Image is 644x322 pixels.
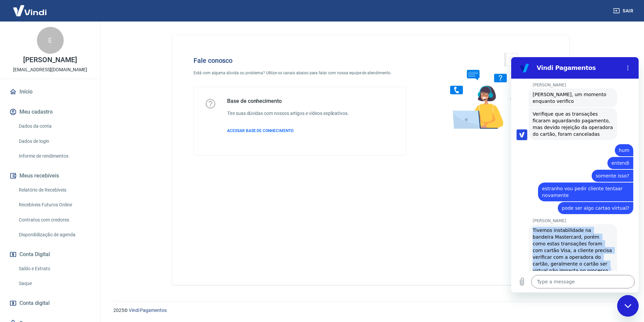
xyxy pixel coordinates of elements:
[23,56,77,64] p: [PERSON_NAME]
[8,0,52,21] img: Vindi
[511,57,639,292] iframe: Messaging window
[8,168,92,183] button: Meus recebíveis
[227,128,293,133] span: ACESSAR BASE DE CONHECIMENTO
[227,98,349,105] h5: Base de conhecimento
[194,70,406,76] p: Está com alguma dúvida ou problema? Utilize os canais abaixo para falar com nossa equipe de atend...
[227,128,349,134] a: ACESSAR BASE DE CONHECIMENTO
[16,119,92,133] a: Dados da conta
[16,228,92,242] a: Disponibilização de agenda
[8,105,92,119] button: Meu cadastro
[16,262,92,276] a: Saldo e Extrato
[437,46,539,135] img: Fale conosco
[617,295,639,317] iframe: Button to launch messaging window, conversation in progress
[13,66,87,73] p: [EMAIL_ADDRESS][DOMAIN_NAME]
[37,27,64,54] div: E
[8,84,92,99] a: Início
[612,5,636,17] button: Sair
[16,183,92,197] a: Relatório de Recebíveis
[19,298,50,308] span: Conta digital
[227,110,349,117] h6: Tire suas dúvidas com nossos artigos e vídeos explicativos.
[194,56,406,65] h4: Fale conosco
[16,277,92,290] a: Saque
[16,134,92,148] a: Dados de login
[16,213,92,227] a: Contratos com credores
[129,308,167,313] a: Vindi Pagamentos
[8,296,92,311] a: Conta digital
[16,198,92,212] a: Recebíveis Futuros Online
[8,247,92,262] button: Conta Digital
[16,149,92,163] a: Informe de rendimentos
[113,307,628,314] p: 2025 ©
